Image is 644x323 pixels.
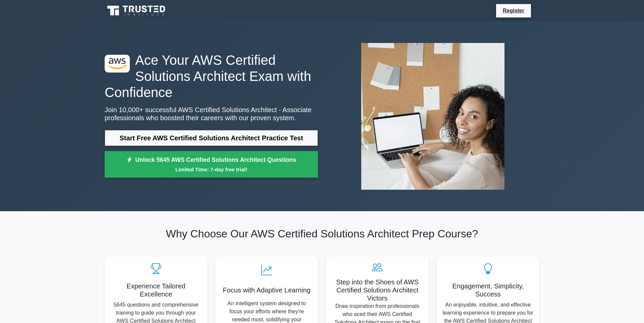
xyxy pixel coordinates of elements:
[110,282,202,298] h5: Experience Tailored Excellence
[331,278,423,302] h5: Step into the Shoes of AWS Certified Solutions Architect Victors
[105,130,318,146] a: Start Free AWS Certified Solutions Architect Practice Test
[105,52,318,100] h1: Ace Your AWS Certified Solutions Architect Exam with Confidence
[499,6,528,15] a: Register
[105,106,318,122] p: Join 10,000+ successful AWS Certified Solutions Architect - Associate professionals who boosted t...
[113,166,310,173] small: Limited Time: 7-day free trial!
[105,227,539,240] h2: Why Choose Our AWS Certified Solutions Architect Prep Course?
[221,286,313,294] h5: Focus with Adaptive Learning
[105,151,318,178] a: Unlock 5645 AWS Certified Solutions Architect QuestionsLimited Time: 7-day free trial!
[442,282,534,298] h5: Engagement, Simplicity, Success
